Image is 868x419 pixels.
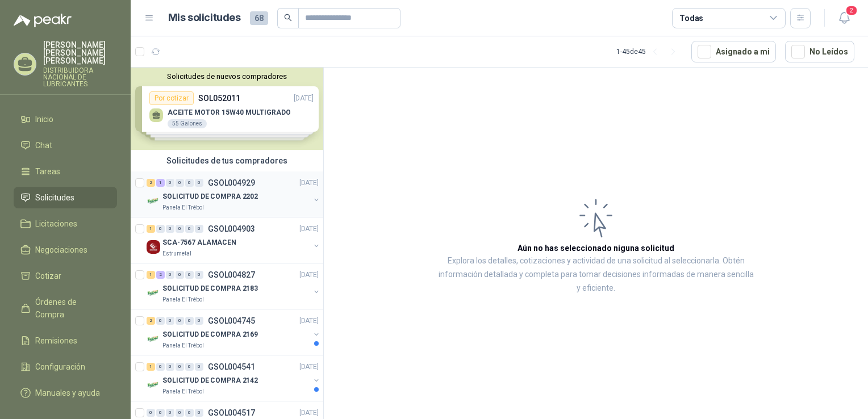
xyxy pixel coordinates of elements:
p: SOLICITUD DE COMPRA 2202 [162,191,258,202]
div: 2 [147,179,155,187]
div: Solicitudes de tus compradores [131,150,323,171]
p: [DATE] [299,408,319,418]
div: 0 [176,225,184,233]
p: GSOL004541 [208,363,255,371]
p: [DATE] [299,362,319,372]
div: 0 [195,363,203,371]
span: 2 [845,5,858,16]
span: Cotizar [35,270,61,282]
p: GSOL004745 [208,317,255,325]
p: SOLICITUD DE COMPRA 2142 [162,375,258,386]
div: 0 [176,271,184,279]
p: Explora los detalles, cotizaciones y actividad de una solicitud al seleccionarla. Obtén informaci... [437,254,754,295]
p: [DATE] [299,316,319,326]
p: Panela El Trébol [162,295,204,304]
img: Company Logo [147,240,160,254]
div: 0 [195,179,203,187]
div: 1 [147,271,155,279]
img: Company Logo [147,378,160,392]
a: Chat [14,135,117,156]
div: 0 [156,225,165,233]
p: SOLICITUD DE COMPRA 2169 [162,329,258,340]
img: Company Logo [147,332,160,346]
a: Negociaciones [14,239,117,261]
p: [DATE] [299,224,319,234]
div: 0 [166,409,174,417]
img: Company Logo [147,194,160,208]
h1: Mis solicitudes [168,10,241,26]
p: GSOL004517 [208,409,255,417]
div: 0 [195,225,203,233]
div: 2 [147,317,155,325]
div: 1 [147,225,155,233]
div: 0 [195,409,203,417]
button: No Leídos [785,41,854,62]
button: 2 [834,8,854,28]
p: SCA-7567 ALAMACEN [162,237,236,248]
span: Manuales y ayuda [35,387,100,399]
span: Chat [35,139,52,152]
span: Negociaciones [35,244,87,256]
span: Solicitudes [35,191,74,204]
div: 1 [156,179,165,187]
div: 0 [156,317,165,325]
a: Órdenes de Compra [14,291,117,325]
div: Todas [679,12,703,24]
div: 0 [185,317,194,325]
div: 1 [147,363,155,371]
p: GSOL004903 [208,225,255,233]
div: 0 [166,271,174,279]
span: Remisiones [35,334,77,347]
button: Solicitudes de nuevos compradores [135,72,319,81]
a: Manuales y ayuda [14,382,117,404]
h3: Aún no has seleccionado niguna solicitud [518,242,674,254]
div: 0 [195,271,203,279]
p: Panela El Trébol [162,341,204,350]
div: 0 [195,317,203,325]
span: 68 [250,11,268,25]
div: 0 [176,409,184,417]
a: Inicio [14,108,117,130]
div: 2 [156,271,165,279]
a: 1 0 0 0 0 0 GSOL004541[DATE] Company LogoSOLICITUD DE COMPRA 2142Panela El Trébol [147,360,321,396]
div: Solicitudes de nuevos compradoresPor cotizarSOL052011[DATE] ACEITE MOTOR 15W40 MULTIGRADO55 Galon... [131,68,323,150]
p: [DATE] [299,178,319,188]
div: 0 [166,363,174,371]
a: Tareas [14,161,117,182]
img: Company Logo [147,286,160,300]
div: 0 [166,317,174,325]
div: 0 [185,179,194,187]
div: 0 [185,409,194,417]
div: 0 [176,363,184,371]
p: Panela El Trébol [162,387,204,396]
div: 0 [185,225,194,233]
p: [DATE] [299,270,319,280]
a: Licitaciones [14,213,117,234]
p: Estrumetal [162,249,191,258]
div: 0 [147,409,155,417]
div: 0 [166,225,174,233]
div: 0 [185,363,194,371]
a: 1 0 0 0 0 0 GSOL004903[DATE] Company LogoSCA-7567 ALAMACENEstrumetal [147,222,321,258]
a: Remisiones [14,330,117,351]
div: 0 [185,271,194,279]
a: 2 0 0 0 0 0 GSOL004745[DATE] Company LogoSOLICITUD DE COMPRA 2169Panela El Trébol [147,314,321,350]
p: [PERSON_NAME] [PERSON_NAME] [PERSON_NAME] [43,41,117,65]
p: GSOL004929 [208,179,255,187]
a: 2 1 0 0 0 0 GSOL004929[DATE] Company LogoSOLICITUD DE COMPRA 2202Panela El Trébol [147,176,321,212]
div: 0 [176,317,184,325]
p: Panela El Trébol [162,203,204,212]
div: 1 - 45 de 45 [616,43,682,61]
span: Licitaciones [35,217,77,230]
a: 1 2 0 0 0 0 GSOL004827[DATE] Company LogoSOLICITUD DE COMPRA 2183Panela El Trébol [147,268,321,304]
div: 0 [156,409,165,417]
a: Configuración [14,356,117,378]
span: Inicio [35,113,53,125]
p: GSOL004827 [208,271,255,279]
span: Órdenes de Compra [35,296,106,321]
span: search [284,14,292,22]
div: 0 [176,179,184,187]
div: 0 [166,179,174,187]
img: Logo peakr [14,14,72,27]
span: Tareas [35,165,60,178]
